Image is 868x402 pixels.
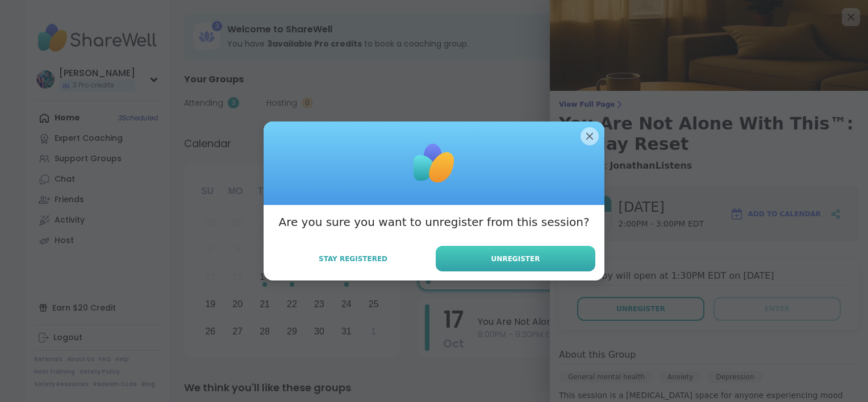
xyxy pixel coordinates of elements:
span: Unregister [491,254,540,264]
span: Stay Registered [319,254,387,264]
h3: Are you sure you want to unregister from this session? [278,214,589,230]
button: Unregister [436,246,595,271]
button: Stay Registered [273,247,433,271]
img: ShareWell Logomark [406,135,462,192]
